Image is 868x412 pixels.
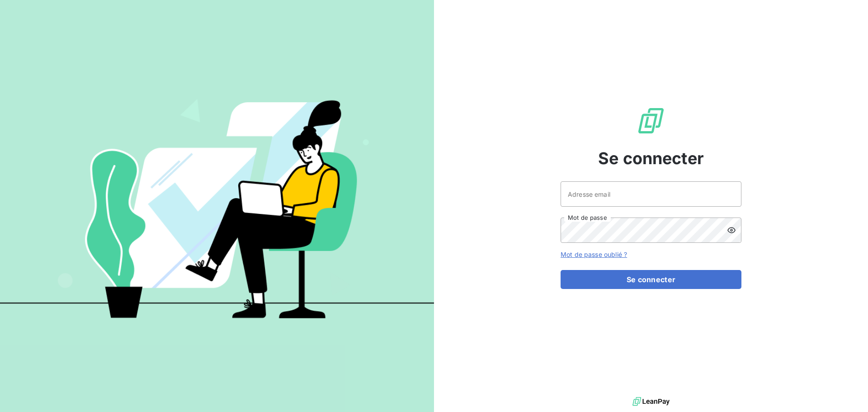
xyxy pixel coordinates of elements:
img: Logo LeanPay [637,106,665,135]
img: logo [632,395,670,408]
input: placeholder [561,181,741,207]
a: Mot de passe oublié ? [561,251,627,258]
span: Se connecter [598,146,704,170]
button: Se connecter [561,270,741,289]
